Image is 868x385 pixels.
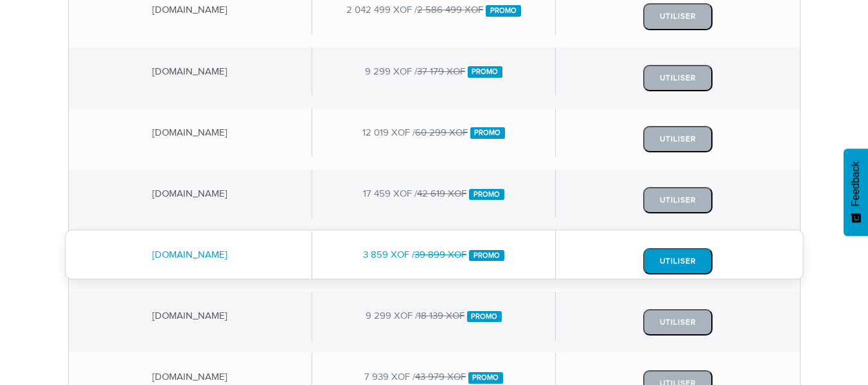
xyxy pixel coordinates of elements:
[415,127,468,138] del: 60 299 XOF
[418,310,465,321] del: 18 139 XOF
[643,3,713,30] button: Utiliser
[643,187,713,213] button: Utiliser
[312,292,556,340] div: 9 299 XOF /
[643,126,713,152] button: Utiliser
[643,248,713,274] button: Utiliser
[643,65,713,91] button: Utiliser
[69,292,312,340] div: [DOMAIN_NAME]
[69,48,312,96] div: [DOMAIN_NAME]
[844,148,868,236] button: Feedback - Afficher l’enquête
[469,250,504,262] span: Promo
[804,321,853,370] iframe: Drift Widget Chat Controller
[850,161,862,206] span: Feedback
[312,231,556,279] div: 3 859 XOF /
[312,109,556,157] div: 12 019 XOF /
[470,127,506,139] span: Promo
[468,372,504,384] span: Promo
[467,311,502,323] span: Promo
[312,48,556,96] div: 9 299 XOF /
[69,231,312,279] div: [DOMAIN_NAME]
[312,170,556,218] div: 17 459 XOF /
[417,188,466,199] del: 42 619 XOF
[414,249,466,260] del: 39 899 XOF
[69,109,312,157] div: [DOMAIN_NAME]
[469,189,504,201] span: Promo
[417,66,465,76] del: 37 179 XOF
[69,170,312,218] div: [DOMAIN_NAME]
[643,309,713,336] button: Utiliser
[415,372,466,382] del: 43 979 XOF
[417,4,483,15] del: 2 586 499 XOF
[468,66,503,78] span: Promo
[486,5,521,17] span: Promo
